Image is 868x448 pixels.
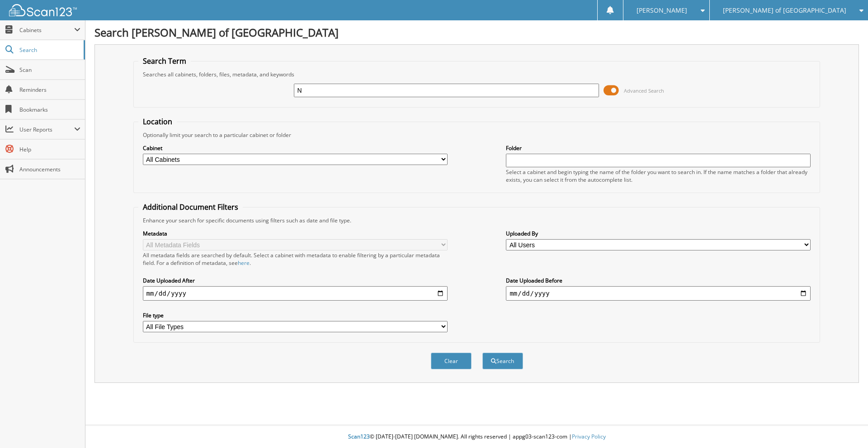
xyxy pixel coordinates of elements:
[19,66,80,74] span: Scan
[9,4,77,16] img: scan123-logo-white.svg
[624,87,664,94] span: Advanced Search
[143,286,448,301] input: start
[143,277,448,284] label: Date Uploaded After
[138,56,191,66] legend: Search Term
[85,426,868,448] div: © [DATE]-[DATE] [DOMAIN_NAME]. All rights reserved | appg03-scan123-com |
[143,144,448,152] label: Cabinet
[143,251,448,267] div: All metadata fields are searched by default. Select a cabinet with metadata to enable filtering b...
[637,8,687,13] span: [PERSON_NAME]
[348,433,370,440] span: Scan123
[19,165,80,173] span: Announcements
[19,86,80,94] span: Reminders
[138,131,816,139] div: Optionally limit your search to a particular cabinet or folder
[19,106,80,113] span: Bookmarks
[138,202,243,212] legend: Additional Document Filters
[506,277,811,284] label: Date Uploaded Before
[19,146,80,153] span: Help
[19,26,74,34] span: Cabinets
[572,433,606,440] a: Privacy Policy
[506,144,811,152] label: Folder
[482,353,523,369] button: Search
[94,25,859,40] h1: Search [PERSON_NAME] of [GEOGRAPHIC_DATA]
[143,311,448,319] label: File type
[138,71,816,78] div: Searches all cabinets, folders, files, metadata, and keywords
[19,126,74,133] span: User Reports
[506,230,811,237] label: Uploaded By
[138,117,177,127] legend: Location
[143,230,448,237] label: Metadata
[19,46,79,54] span: Search
[506,168,811,184] div: Select a cabinet and begin typing the name of the folder you want to search in. If the name match...
[431,353,472,369] button: Clear
[138,217,816,224] div: Enhance your search for specific documents using filters such as date and file type.
[506,286,811,301] input: end
[238,259,250,267] a: here
[723,8,846,13] span: [PERSON_NAME] of [GEOGRAPHIC_DATA]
